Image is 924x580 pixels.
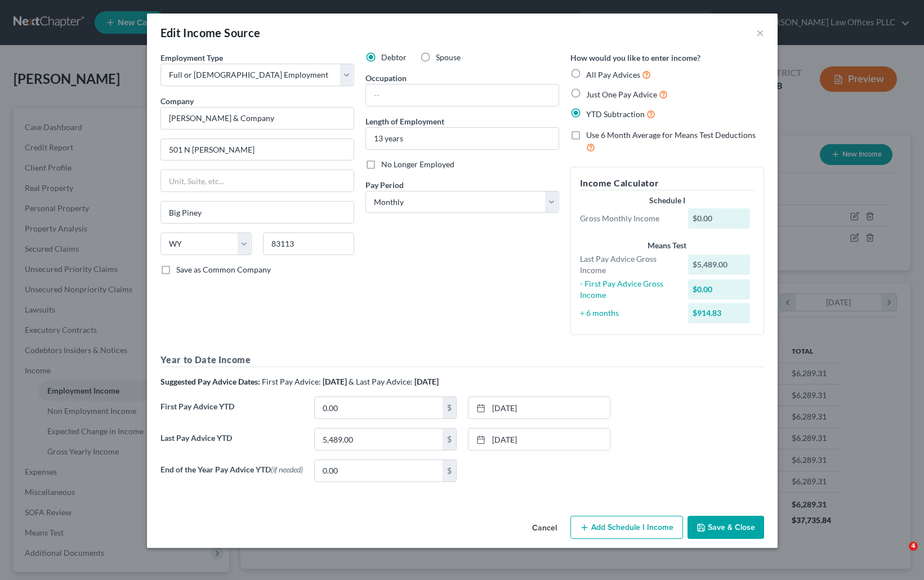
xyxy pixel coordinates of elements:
div: Gross Monthly Income [574,213,683,224]
span: All Pay Advices [586,70,640,79]
h5: Income Calculator [580,176,755,190]
label: First Pay Advice YTD [155,396,309,428]
span: YTD Subtraction [586,109,645,119]
span: (if needed) [271,465,303,474]
span: First Pay Advice: [262,377,321,386]
div: $ [443,429,456,450]
button: Add Schedule I Income [570,516,683,539]
span: 4 [909,542,918,551]
input: Enter city... [161,202,354,223]
div: Schedule I [580,195,755,206]
input: Enter address... [161,139,354,160]
span: Spouse [436,52,461,62]
input: 0.00 [315,460,443,481]
div: $0.00 [688,279,750,300]
span: Pay Period [365,180,404,190]
div: Means Test [580,240,755,251]
div: $914.83 [688,303,750,323]
button: × [756,26,764,39]
strong: Suggested Pay Advice Dates: [160,377,260,386]
div: Last Pay Advice Gross Income [574,253,683,276]
a: [DATE] [468,397,610,418]
input: 0.00 [315,429,443,450]
span: Just One Pay Advice [586,90,657,99]
div: $ [443,397,456,418]
h5: Year to Date Income [160,353,764,367]
input: 0.00 [315,397,443,418]
label: Last Pay Advice YTD [155,428,309,459]
label: End of the Year Pay Advice YTD [155,459,309,491]
span: Use 6 Month Average for Means Test Deductions [586,130,756,140]
div: $0.00 [688,208,750,229]
span: Debtor [381,52,407,62]
button: Cancel [523,517,566,539]
div: $5,489.00 [688,255,750,275]
label: Length of Employment [365,115,444,127]
span: Save as Common Company [176,265,271,274]
a: [DATE] [468,429,610,450]
span: No Longer Employed [381,159,454,169]
strong: [DATE] [323,377,347,386]
strong: [DATE] [414,377,439,386]
label: Occupation [365,72,407,84]
input: ex: 2 years [366,128,559,149]
input: Search company by name... [160,107,354,130]
button: Save & Close [688,516,764,539]
span: Company [160,96,194,106]
div: Edit Income Source [160,25,261,41]
iframe: Intercom live chat [886,542,913,569]
input: Unit, Suite, etc... [161,170,354,191]
input: Enter zip... [263,233,354,255]
span: Employment Type [160,53,223,63]
div: - First Pay Advice Gross Income [574,278,683,301]
input: -- [366,84,559,106]
div: ÷ 6 months [574,307,683,319]
div: $ [443,460,456,481]
span: & Last Pay Advice: [349,377,413,386]
label: How would you like to enter income? [570,52,700,64]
